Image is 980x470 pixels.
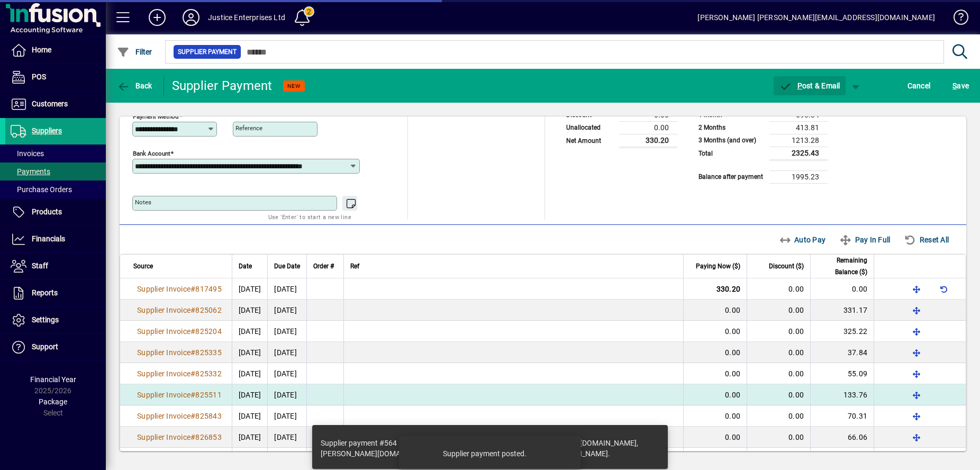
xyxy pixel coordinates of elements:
[11,149,44,158] span: Invoices
[137,369,190,378] span: Supplier Invoice
[350,260,359,272] span: Ref
[5,253,106,279] a: Staff
[788,327,804,336] span: 0.00
[946,2,967,37] a: Knowledge Base
[174,8,208,27] button: Profile
[774,76,846,95] button: Post & Email
[239,412,261,420] span: [DATE]
[195,433,222,441] span: 826853
[140,8,174,27] button: Add
[693,147,769,160] td: Total
[5,64,106,91] a: POS
[137,327,190,336] span: Supplier Invoice
[239,348,261,357] span: [DATE]
[190,348,195,357] span: #
[900,230,953,249] button: Reset All
[32,73,46,81] span: POS
[696,260,740,272] span: Paying Now ($)
[267,405,306,427] td: [DATE]
[797,82,802,90] span: P
[693,121,769,134] td: 2 Months
[195,348,222,357] span: 825335
[195,391,222,399] span: 825511
[32,342,58,351] span: Support
[32,261,48,270] span: Staff
[133,304,225,316] a: Supplier Invoice#825062
[848,369,867,378] span: 55.09
[788,433,804,441] span: 0.00
[235,124,262,132] mat-label: Reference
[239,285,261,293] span: [DATE]
[137,391,190,399] span: Supplier Invoice
[788,369,804,378] span: 0.00
[904,231,949,248] span: Reset All
[561,134,619,147] td: Net Amount
[11,185,72,194] span: Purchase Orders
[133,347,225,358] a: Supplier Invoice#825335
[848,412,867,420] span: 70.31
[267,427,306,448] td: [DATE]
[133,431,225,443] a: Supplier Invoice#826853
[208,9,285,26] div: Justice Enterprises Ltd
[5,226,106,252] a: Financials
[313,260,334,272] span: Order #
[725,412,740,420] span: 0.00
[32,315,59,324] span: Settings
[32,207,62,216] span: Products
[106,76,164,95] app-page-header-button: Back
[848,433,867,441] span: 66.06
[32,46,51,54] span: Home
[725,306,740,314] span: 0.00
[725,327,740,336] span: 0.00
[5,91,106,118] a: Customers
[908,77,931,94] span: Cancel
[133,389,225,401] a: Supplier Invoice#825511
[135,198,151,206] mat-label: Notes
[137,433,190,441] span: Supplier Invoice
[117,82,152,90] span: Back
[267,384,306,405] td: [DATE]
[852,285,867,293] span: 0.00
[11,167,50,176] span: Payments
[287,83,301,89] span: NEW
[172,77,273,94] div: Supplier Payment
[788,348,804,357] span: 0.00
[561,121,619,134] td: Unallocated
[195,369,222,378] span: 825332
[195,412,222,420] span: 825843
[114,42,155,61] button: Filter
[5,334,106,360] a: Support
[195,306,222,314] span: 825062
[5,162,106,180] a: Payments
[133,368,225,379] a: Supplier Invoice#825332
[239,327,261,336] span: [DATE]
[725,369,740,378] span: 0.00
[190,412,195,420] span: #
[133,410,225,422] a: Supplier Invoice#825843
[239,433,261,441] span: [DATE]
[267,300,306,321] td: [DATE]
[239,260,252,272] span: Date
[788,306,804,314] span: 0.00
[321,438,649,459] div: Supplier payment #564 posted. Supplier payment emailed to [EMAIL_ADDRESS][DOMAIN_NAME], [PERSON_N...
[693,71,828,184] app-page-summary-card: Supplier Balances
[788,285,804,293] span: 0.00
[5,144,106,162] a: Invoices
[716,285,741,293] span: 330.20
[788,391,804,399] span: 0.00
[137,306,190,314] span: Supplier Invoice
[39,397,67,406] span: Package
[178,47,237,57] span: Supplier Payment
[190,369,195,378] span: #
[5,180,106,198] a: Purchase Orders
[843,327,868,336] span: 325.22
[769,134,828,147] td: 1213.28
[839,231,890,248] span: Pay In Full
[843,391,868,399] span: 133.76
[725,391,740,399] span: 0.00
[769,147,828,160] td: 2325.43
[848,348,867,357] span: 37.84
[32,288,58,297] span: Reports
[950,76,972,95] button: Save
[239,306,261,314] span: [DATE]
